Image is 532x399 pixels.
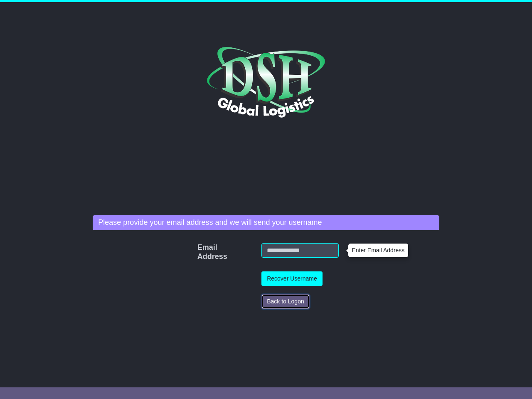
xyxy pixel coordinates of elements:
[193,243,208,261] label: Email Address
[261,294,310,309] button: Back to Logon
[93,215,439,230] div: Please provide your email address and we will send your username
[349,244,408,257] div: Enter Email Address
[261,271,323,286] button: Recover Username
[207,47,325,118] img: DSH Global Logistics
